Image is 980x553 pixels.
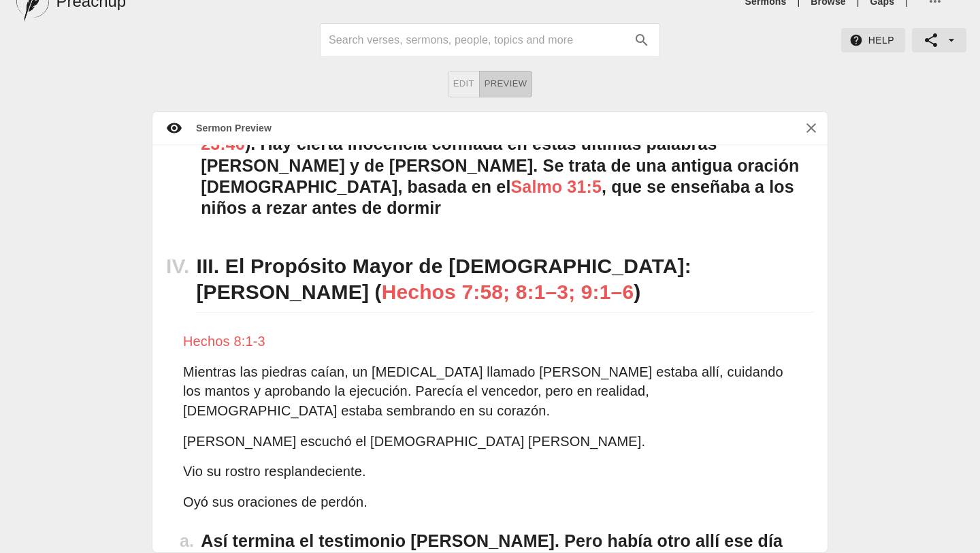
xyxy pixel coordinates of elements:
[627,25,657,55] button: search
[453,76,474,92] span: Edit
[382,281,634,303] span: Hechos 7:58; 8:1–3; 9:1–6
[183,362,783,421] p: Mientras las piedras caían, un [MEDICAL_DATA] llamado [PERSON_NAME] estaba allí, cuidando los man...
[329,29,627,51] input: Search sermons
[912,485,964,537] iframe: Drift Widget Chat Controller
[852,32,894,49] span: Help
[166,531,201,552] h3: a .
[183,432,783,452] p: [PERSON_NAME] escuchó el [DEMOGRAPHIC_DATA] [PERSON_NAME].
[448,71,480,97] button: Edit
[183,492,783,512] p: Oyó sus oraciones de perdón.
[196,246,814,313] h2: III. El Propósito Mayor de [DEMOGRAPHIC_DATA]: [PERSON_NAME] ( )
[182,121,272,135] div: Sermon Preview
[183,334,265,349] span: Hechos 8:1-3
[479,71,533,97] button: Preview
[485,76,527,92] span: Preview
[183,462,783,481] p: Vio su rostro resplandeciente.
[448,71,533,97] div: text alignment
[511,177,602,196] span: Salmo 31:5
[166,246,196,287] h2: IV.
[841,28,905,53] button: Help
